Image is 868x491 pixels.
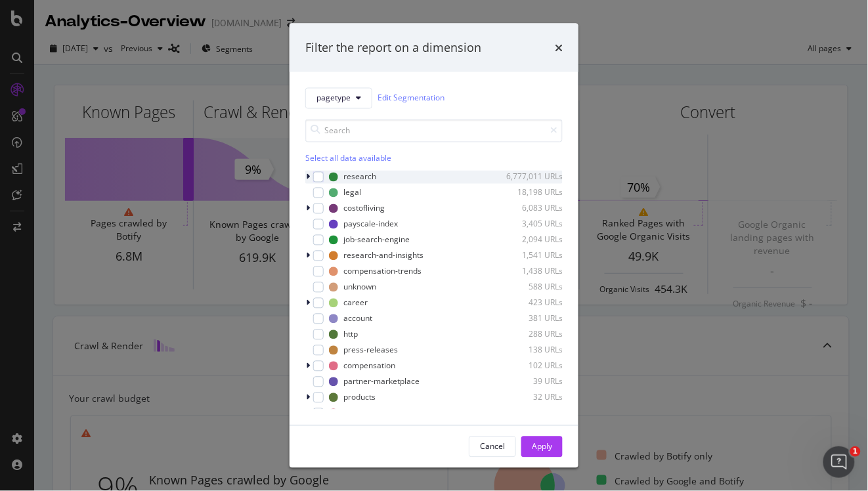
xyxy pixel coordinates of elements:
[498,266,563,277] div: 1,438 URLs
[498,329,563,340] div: 288 URLs
[343,313,372,324] div: account
[378,91,445,105] a: Edit Segmentation
[305,152,563,163] div: Select all data available
[498,234,563,245] div: 2,094 URLs
[498,392,563,403] div: 32 URLs
[555,39,563,56] div: times
[850,446,861,457] span: 1
[532,441,552,452] div: Apply
[290,24,578,468] div: modal
[343,266,422,277] div: compensation-trends
[498,313,563,324] div: 381 URLs
[343,360,395,372] div: compensation
[498,360,563,372] div: 102 URLs
[343,297,368,309] div: career
[343,329,358,340] div: http
[343,187,361,198] div: legal
[521,436,563,457] button: Apply
[305,119,563,142] input: Search
[343,203,385,214] div: costofliving
[498,187,563,198] div: 18,198 URLs
[498,376,563,387] div: 39 URLs
[498,297,563,309] div: 423 URLs
[498,345,563,356] div: 138 URLs
[498,219,563,230] div: 3,405 URLs
[305,39,481,56] div: Filter the report on a dimension
[498,203,563,214] div: 6,083 URLs
[480,441,505,452] div: Cancel
[343,219,398,230] div: payscale-index
[343,171,376,182] div: research
[343,408,395,419] div: demo-request
[498,250,563,261] div: 1,541 URLs
[343,376,420,387] div: partner-marketplace
[469,436,516,457] button: Cancel
[343,282,376,293] div: unknown
[316,93,351,104] span: pagetype
[343,345,398,356] div: press-releases
[305,87,372,108] button: pagetype
[498,408,563,419] div: 31 URLs
[498,282,563,293] div: 588 URLs
[343,234,410,245] div: job-search-engine
[823,446,855,478] iframe: Intercom live chat
[343,250,423,261] div: research-and-insights
[343,392,376,403] div: products
[498,171,563,182] div: 6,777,011 URLs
